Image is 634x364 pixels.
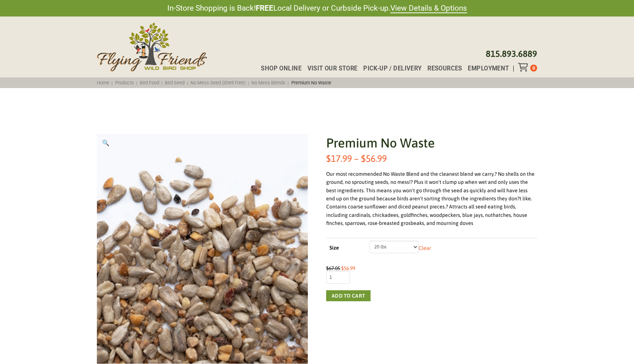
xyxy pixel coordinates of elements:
[137,80,161,85] a: Bird Food
[361,153,387,164] bdi: 56.99
[163,80,187,85] a: Bird Seed
[256,4,273,12] strong: FREE
[97,134,114,152] a: View full-screen image gallery
[419,245,431,251] a: Clear options
[326,153,352,164] bdi: 17.99
[307,66,358,72] span: Visit Our Store
[302,66,358,72] a: Visit Our Store
[329,244,363,252] label: Size
[390,4,467,13] a: View Details & Options
[468,66,509,72] span: Employment
[363,66,422,72] span: Pick-up / Delivery
[113,80,136,85] a: Products
[326,265,340,271] bdi: 67.05
[95,80,334,85] span: : : : : : :
[341,265,355,271] bdi: 56.99
[188,80,248,85] a: No Mess Seed (Shell Free)
[354,153,359,164] span: –
[357,66,422,72] a: Pick-up / Delivery
[486,49,537,59] a: 815.893.6889
[167,3,467,14] span: In-Store Shopping is Back! Local Delivery or Curbside Pick-up.
[427,66,462,72] span: Resources
[462,66,509,72] a: Employment
[422,66,462,72] a: Resources
[518,63,530,72] div: Toggle Off Canvas Content
[326,265,329,271] span: $
[249,80,288,85] a: No Mess Blends
[102,139,109,146] span: 🔍
[255,66,301,72] a: Shop Online
[326,290,371,301] button: Add to cart
[97,22,207,72] img: Flying Friends Wild Bird Shop Logo
[341,265,344,271] span: $
[326,170,537,227] div: Our most recommended No Waste Blend and the cleanest blend we carry.? No shells on the ground, no...
[326,153,331,164] span: $
[95,80,112,85] a: Home
[532,65,535,71] span: 0
[326,134,537,152] h1: Premium No Waste
[261,66,302,72] span: Shop Online
[326,271,350,283] input: Product quantity
[289,80,334,85] span: Premium No Waste
[361,153,366,164] span: $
